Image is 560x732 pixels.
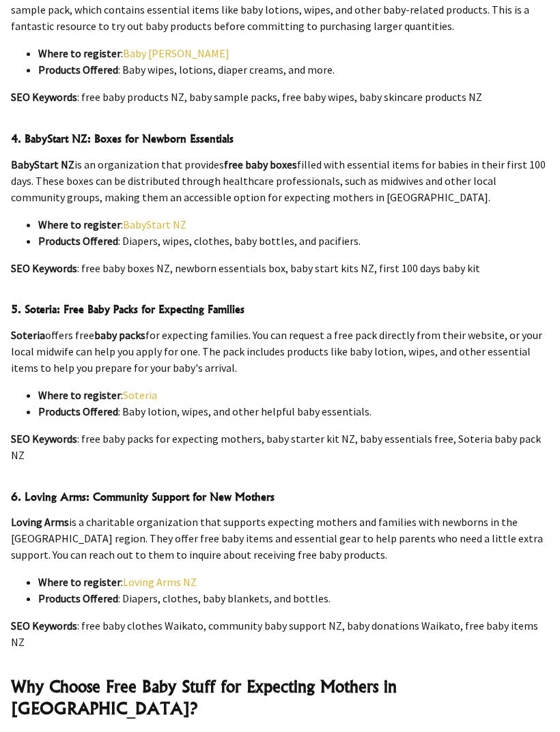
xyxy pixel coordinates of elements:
[123,575,197,589] a: Loving Arms NZ
[123,46,229,60] a: Baby [PERSON_NAME]
[38,234,118,248] strong: Products Offered
[224,158,297,171] strong: free baby boxes
[38,590,549,606] li: : Diapers, clothes, baby blankets, and bottles.
[11,328,45,342] strong: Soteria
[11,89,549,105] p: : free baby products NZ, baby sample packs, free baby wipes, baby skincare products NZ
[38,574,549,590] li: :
[38,216,549,233] li: :
[11,302,244,316] strong: 5. Soteria: Free Baby Packs for Expecting Families
[11,676,397,718] strong: Why Choose Free Baby Stuff for Expecting Mothers in [GEOGRAPHIC_DATA]?
[38,387,549,403] li: :
[11,158,74,171] strong: BabyStart NZ
[11,90,77,104] strong: SEO Keywords
[11,430,549,463] p: : free baby packs for expecting mothers, baby starter kit NZ, baby essentials free, Soteria baby ...
[11,132,234,145] strong: 4. BabyStart NZ: Boxes for Newborn Essentials
[11,515,69,529] strong: Loving Arms
[11,156,549,205] p: is an organization that provides filled with essential items for babies in their first 100 days. ...
[94,328,145,342] strong: baby packs
[11,617,549,650] p: : free baby clothes Waikato, community baby support NZ, baby donations Waikato, free baby items NZ
[11,432,77,445] strong: SEO Keywords
[38,63,118,76] strong: Products Offered
[38,403,549,420] li: : Baby lotion, wipes, and other helpful baby essentials.
[11,261,77,275] strong: SEO Keywords
[38,218,121,231] strong: Where to register
[38,388,121,402] strong: Where to register
[38,46,121,60] strong: Where to register
[38,233,549,249] li: : Diapers, wipes, clothes, baby bottles, and pacifiers.
[11,619,77,632] strong: SEO Keywords
[38,575,121,589] strong: Where to register
[38,61,549,78] li: : Baby wipes, lotions, diaper creams, and more.
[11,490,275,503] strong: 6. Loving Arms: Community Support for New Mothers
[11,260,549,276] p: : free baby boxes NZ, newborn essentials box, baby start kits NZ, first 100 days baby kit
[38,591,118,605] strong: Products Offered
[11,327,549,376] p: offers free for expecting families. You can request a free pack directly from their website, or y...
[123,218,186,231] a: BabyStart NZ
[11,514,549,563] p: is a charitable organization that supports expecting mothers and families with newborns in the [G...
[38,45,549,61] li: :
[38,405,118,418] strong: Products Offered
[123,388,157,402] a: Soteria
